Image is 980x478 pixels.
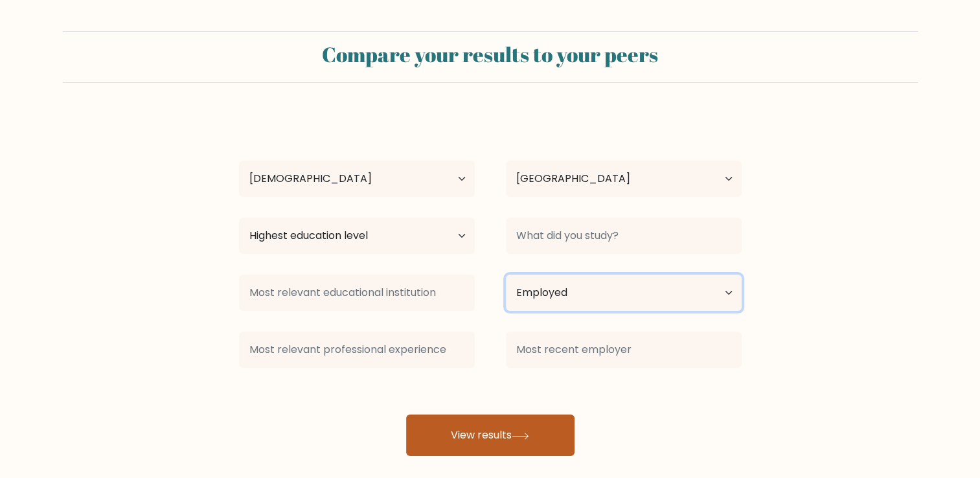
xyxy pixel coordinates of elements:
h2: Compare your results to your peers [71,42,910,67]
input: Most relevant educational institution [239,275,475,311]
input: What did you study? [506,218,742,254]
input: Most relevant professional experience [239,332,475,368]
button: View results [406,415,575,456]
input: Most recent employer [506,332,742,368]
